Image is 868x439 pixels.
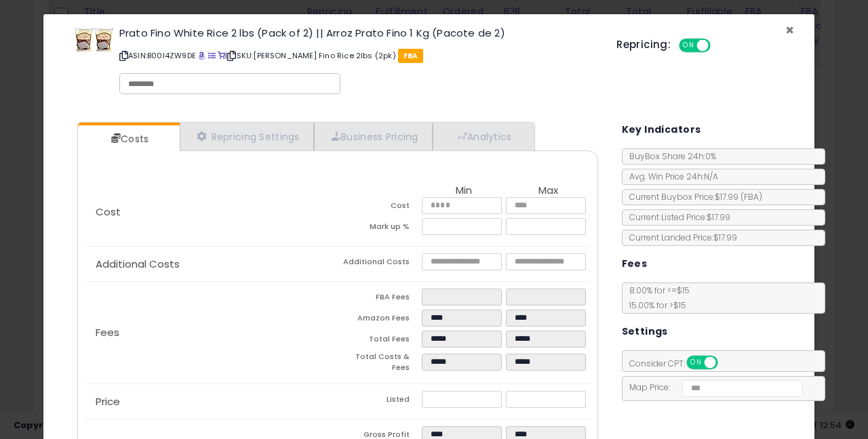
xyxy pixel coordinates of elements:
[119,28,596,38] h3: Prato Fino White Rice 2 lbs (Pack of 2) || Arroz Prato Fino 1 Kg (Pacote de 2)
[314,123,433,150] a: Business Pricing
[422,185,506,197] th: Min
[338,310,422,331] td: Amazon Fees
[680,40,697,51] span: ON
[623,299,686,311] span: 15.00 % for > $15
[338,197,422,218] td: Cost
[85,259,338,270] p: Additional Costs
[622,121,701,138] h5: Key Indicators
[506,185,590,197] th: Max
[623,358,736,369] span: Consider CPT:
[622,255,648,272] h5: Fees
[338,331,422,352] td: Total Fees
[709,40,730,51] span: OFF
[398,49,423,63] span: FBA
[785,20,794,40] span: ×
[741,191,762,203] span: ( FBA )
[208,50,216,61] a: All offer listings
[623,232,737,243] span: Current Landed Price: $17.99
[623,381,804,393] span: Map Price:
[338,289,422,310] td: FBA Fees
[338,218,422,239] td: Mark up %
[623,171,718,182] span: Avg. Win Price 24h: N/A
[198,50,205,61] a: BuyBox page
[338,253,422,274] td: Additional Costs
[715,357,737,369] span: OFF
[433,123,533,150] a: Analytics
[688,357,705,369] span: ON
[78,125,178,152] a: Costs
[85,396,338,407] p: Price
[623,211,730,223] span: Current Listed Price: $17.99
[74,28,115,51] img: 51THbTjQawL._SL60_.jpg
[623,285,690,311] span: 8.00 % for <= $15
[180,123,314,150] a: Repricing Settings
[715,191,762,203] span: $17.99
[218,50,225,61] a: Your listing only
[119,45,596,66] p: ASIN: B00I4ZW9DE | SKU: [PERSON_NAME] Fino Rice 2lbs (2pk)
[623,150,716,162] span: BuyBox Share 24h: 0%
[85,207,338,217] p: Cost
[623,191,762,203] span: Current Buybox Price:
[622,323,668,340] h5: Settings
[338,352,422,377] td: Total Costs & Fees
[616,39,671,50] h5: Repricing:
[338,391,422,412] td: Listed
[85,327,338,338] p: Fees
